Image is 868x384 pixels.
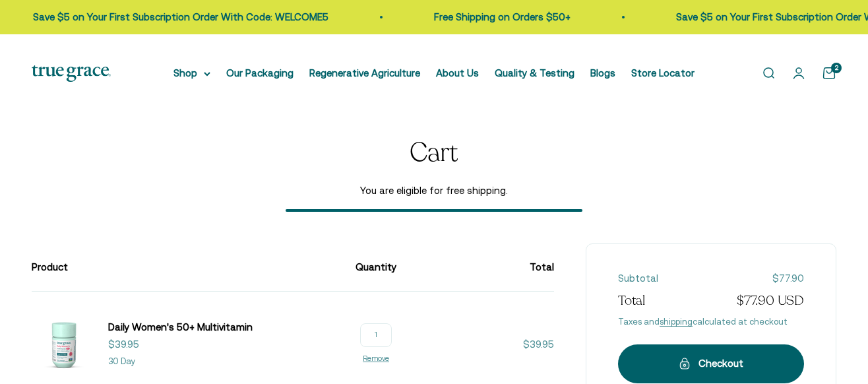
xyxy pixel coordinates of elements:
[831,63,842,73] cart-count: 2
[360,323,392,347] input: Change quantity
[173,65,210,81] summary: Shop
[410,138,458,167] h1: Cart
[772,271,804,286] span: $77.90
[436,67,479,79] a: About Us
[644,356,778,371] div: Checkout
[618,292,645,310] span: Total
[495,67,574,79] a: Quality & Testing
[363,354,389,362] a: Remove
[357,11,493,22] a: Free Shipping on Orders $50+
[590,67,615,79] a: Blogs
[345,243,407,292] th: Quantity
[618,315,804,329] span: Taxes and calculated at checkout
[32,313,95,376] img: Daily Women's 50+ Multivitamin
[108,319,253,335] a: Daily Women's 50+ Multivitamin
[407,243,554,292] th: Total
[108,355,135,369] p: 30 Day
[226,67,294,79] a: Our Packaging
[286,183,582,199] span: You are eligible for free shipping.
[108,321,253,333] span: Daily Women's 50+ Multivitamin
[309,67,420,79] a: Regenerative Agriculture
[660,317,693,327] a: shipping
[618,271,658,286] span: Subtotal
[108,336,139,352] sale-price: $39.95
[32,243,345,292] th: Product
[618,344,804,383] button: Checkout
[631,67,695,79] a: Store Locator
[737,292,804,310] span: $77.90 USD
